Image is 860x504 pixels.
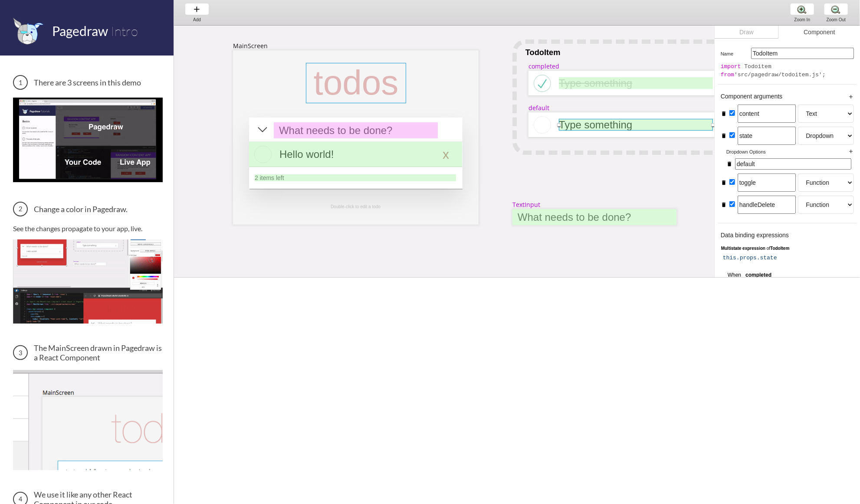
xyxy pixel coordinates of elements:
i: add [848,148,854,154]
img: zoom-plus.png [798,5,807,14]
input: Prop name [738,127,796,145]
img: baseline-add-24px.svg [192,5,201,14]
h3: Change a color in Pagedraw. [13,202,163,216]
i: delete [721,111,727,117]
span: Multistate expression [721,246,767,251]
span: Pagedraw [52,23,108,39]
h5: Dropdown options [726,149,768,154]
span: import [721,63,741,70]
input: Prop name [738,196,796,214]
img: Change a color in Pagedraw [13,239,163,324]
h5: Name [721,51,751,56]
h3: The MainScreen drawn in Pagedraw is a React Component [13,343,163,362]
h5: Component arguments [721,93,848,100]
div: Zoom Out [820,17,853,22]
div: TextInput [512,200,540,209]
input: Prop name [738,105,796,123]
div: completed [528,62,559,70]
div: Zoom In [786,17,819,22]
div: of [721,245,853,252]
span: Intro [111,23,138,39]
span: from [721,72,734,78]
img: favicon.png [13,17,43,45]
img: zoom-minus.png [831,5,840,14]
div: Component [779,26,860,39]
div: MainScreen [233,42,268,50]
h3: There are 3 screens in this demo [13,75,163,90]
span: When [728,272,741,279]
p: See the changes propagate to your app, live. [13,224,163,232]
div: Add [181,17,213,22]
i: delete [721,133,727,139]
div: Draw [715,26,779,39]
i: add [848,94,854,100]
input: "" [744,270,853,280]
div: default [528,104,549,112]
h5: Data binding expressions [721,232,854,239]
img: The MainScreen Component in Pagedraw [13,370,163,470]
img: 3 screens [13,98,163,182]
i: delete [726,159,732,169]
i: delete [721,180,727,186]
input: Prop name [738,173,796,192]
i: delete [721,202,727,208]
span: TodoItem [770,246,789,251]
div: Todoitem 'src/pagedraw/todoitem.js'; [721,63,854,79]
